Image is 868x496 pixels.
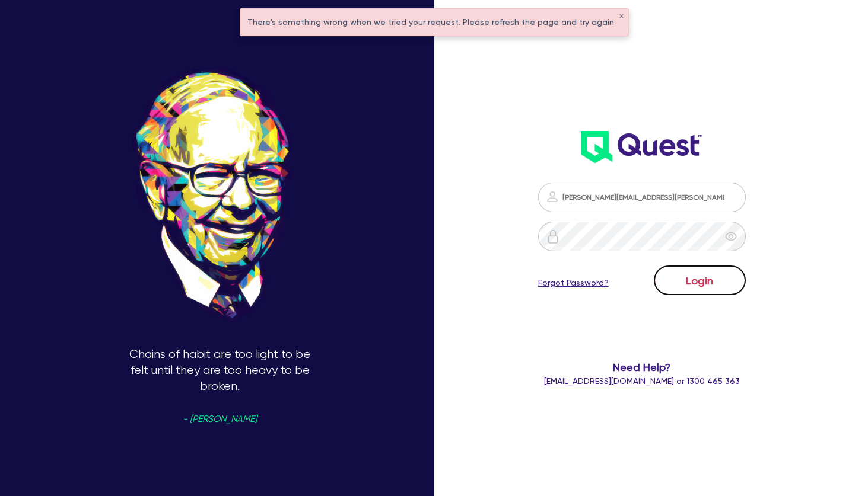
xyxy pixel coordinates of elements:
[544,376,674,386] a: [EMAIL_ADDRESS][DOMAIN_NAME]
[240,9,628,36] div: There's something wrong when we tried your request. Please refresh the page and try again
[183,415,257,424] span: - [PERSON_NAME]
[725,231,737,242] span: eye
[544,376,740,386] span: or 1300 465 363
[546,229,560,244] img: icon-password
[538,183,746,212] input: Email address
[619,14,624,20] button: ✕
[581,131,702,163] img: wH2k97JdezQIQAAAABJRU5ErkJggg==
[654,265,746,295] button: Login
[530,359,753,375] span: Need Help?
[538,277,609,289] a: Forgot Password?
[545,190,559,204] img: icon-password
